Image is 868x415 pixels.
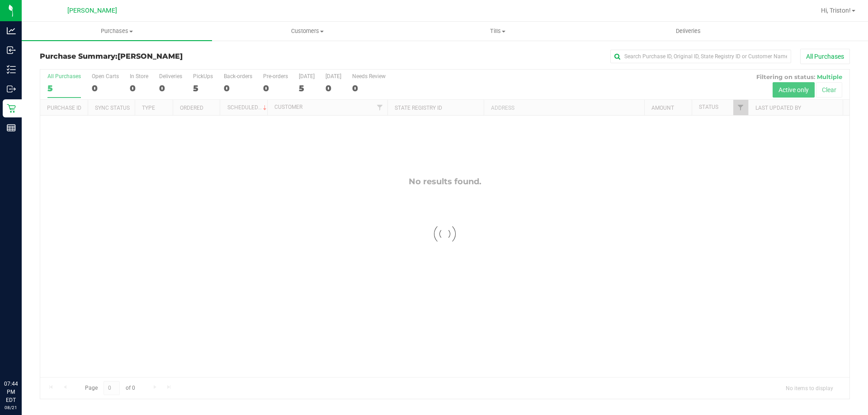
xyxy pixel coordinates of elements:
[821,7,851,14] span: Hi, Triston!
[212,27,402,35] span: Customers
[7,26,16,35] inline-svg: Analytics
[7,65,16,74] inline-svg: Inventory
[40,52,310,61] h3: Purchase Summary:
[610,50,791,63] input: Search Purchase ID, Original ID, State Registry ID or Customer Name...
[664,27,713,35] span: Deliveries
[118,52,183,61] span: [PERSON_NAME]
[4,380,18,404] p: 07:44 PM EDT
[593,22,783,41] a: Deliveries
[22,27,212,35] span: Purchases
[7,104,16,113] inline-svg: Retail
[9,343,36,370] iframe: Resource center
[67,7,117,14] span: [PERSON_NAME]
[800,49,850,64] button: All Purchases
[4,404,18,411] p: 08/21
[402,22,593,41] a: Tills
[22,22,212,41] a: Purchases
[7,46,16,55] inline-svg: Inbound
[403,27,592,35] span: Tills
[212,22,402,41] a: Customers
[7,84,16,93] inline-svg: Outbound
[7,123,16,132] inline-svg: Reports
